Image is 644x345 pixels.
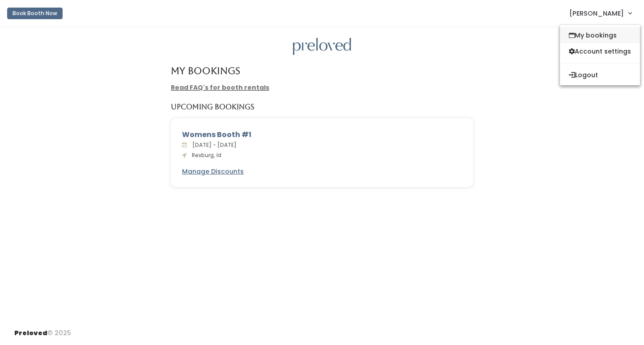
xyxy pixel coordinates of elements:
button: Logout [560,67,640,83]
u: Manage Discounts [182,167,244,176]
span: Rexburg, Id [188,151,221,159]
a: Read FAQ's for booth rentals [171,83,269,92]
button: Book Booth Now [7,8,63,19]
h4: My Bookings [171,66,240,76]
span: [DATE] - [DATE] [189,141,237,149]
a: Manage Discounts [182,167,244,176]
h5: Upcoming Bookings [171,103,254,111]
a: [PERSON_NAME] [560,4,640,23]
div: © 2025 [14,321,71,338]
a: Book Booth Now [7,4,63,23]
a: Account settings [560,43,640,59]
span: [PERSON_NAME] [569,8,624,18]
img: preloved logo [293,38,351,55]
span: Preloved [14,328,47,337]
a: My bookings [560,27,640,43]
div: Womens Booth #1 [182,129,462,140]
